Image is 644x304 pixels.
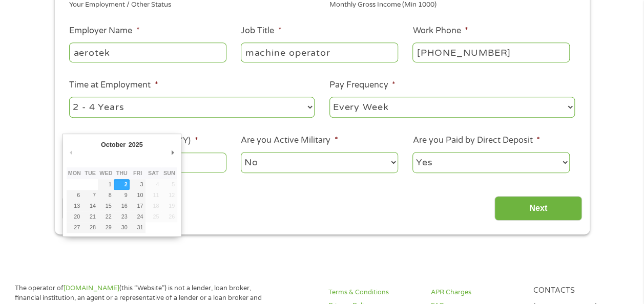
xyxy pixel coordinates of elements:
button: 31 [130,222,146,233]
button: 23 [114,211,130,222]
button: 6 [67,190,82,201]
div: October [99,138,127,151]
label: Employer Name [69,26,139,36]
label: Pay Frequency [329,80,396,91]
button: 8 [98,190,114,201]
label: Time at Employment [69,80,158,91]
a: [DOMAIN_NAME] [64,284,119,292]
input: (231) 754-4010 [412,42,569,62]
label: Are you Active Military [241,135,338,146]
button: 24 [130,211,146,222]
button: 16 [114,201,130,211]
abbr: Tuesday [85,170,96,176]
abbr: Wednesday [99,170,112,176]
abbr: Saturday [148,170,159,176]
a: APR Charges [431,288,521,297]
abbr: Monday [68,170,81,176]
input: Walmart [69,42,226,62]
button: 3 [130,179,146,190]
button: 29 [98,222,114,233]
button: 1 [98,179,114,190]
label: Job Title [241,26,281,36]
button: 9 [114,190,130,201]
div: 2025 [127,138,144,151]
button: 30 [114,222,130,233]
button: 22 [98,211,114,222]
button: Next Month [168,145,177,159]
button: 21 [82,211,98,222]
a: Terms & Conditions [328,288,419,297]
abbr: Thursday [116,170,128,176]
h4: Contacts [533,286,623,296]
button: 17 [130,201,146,211]
label: Work Phone [412,26,468,36]
button: Previous Month [67,145,76,159]
button: 10 [130,190,146,201]
input: Cashier [241,42,398,62]
label: Are you Paid by Direct Deposit [412,135,539,146]
abbr: Sunday [163,170,175,176]
button: 20 [67,211,82,222]
button: 14 [82,201,98,211]
button: 27 [67,222,82,233]
button: 13 [67,201,82,211]
input: Next [494,196,582,221]
button: 2 [114,179,130,190]
button: 28 [82,222,98,233]
button: 15 [98,201,114,211]
abbr: Friday [133,170,142,176]
button: 7 [82,190,98,201]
